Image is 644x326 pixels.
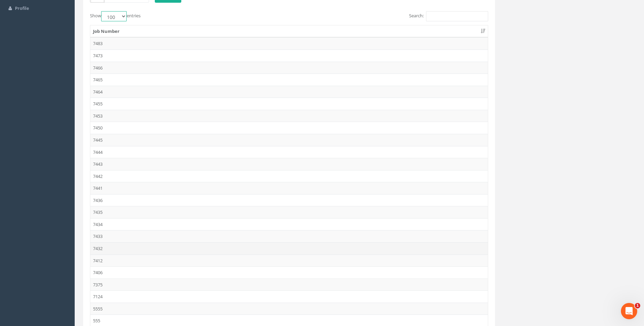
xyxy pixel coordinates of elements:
[90,303,488,315] td: 5555
[90,49,488,62] td: 7473
[90,25,488,38] th: Job Number: activate to sort column ascending
[90,242,488,254] td: 7432
[90,11,141,21] label: Show entries
[90,37,488,49] td: 7483
[90,230,488,242] td: 7433
[409,11,488,21] label: Search:
[101,11,127,21] select: Showentries
[90,290,488,303] td: 7124
[90,122,488,134] td: 7450
[90,98,488,110] td: 7455
[90,62,488,74] td: 7466
[90,218,488,230] td: 7434
[90,266,488,279] td: 7406
[90,86,488,98] td: 7464
[90,206,488,218] td: 7435
[635,303,640,308] span: 1
[621,303,637,319] iframe: Intercom live chat
[15,5,29,11] span: Profile
[90,254,488,267] td: 7412
[90,110,488,122] td: 7453
[90,146,488,158] td: 7444
[90,74,488,86] td: 7465
[426,11,488,21] input: Search:
[90,158,488,170] td: 7443
[90,279,488,291] td: 7375
[90,182,488,194] td: 7441
[90,134,488,146] td: 7445
[90,170,488,182] td: 7442
[90,194,488,206] td: 7436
